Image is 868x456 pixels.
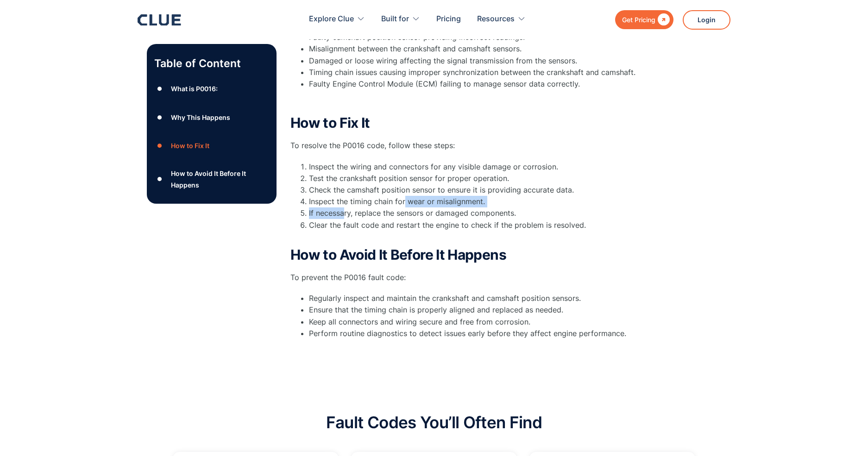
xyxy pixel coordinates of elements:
[436,5,461,34] a: Pricing
[290,140,661,151] p: To resolve the P0016 code, follow these steps:
[171,140,209,152] div: How to Fix It
[309,78,661,90] li: Faulty Engine Control Module (ECM) failing to manage sensor data correctly.
[154,111,269,125] a: ●Why This Happens
[171,83,218,94] div: What is P0016:
[309,173,661,184] li: Test the crankshaft position sensor for proper operation.
[154,82,165,96] div: ●
[154,82,269,96] a: ●What is P0016:
[381,5,409,34] div: Built for
[309,67,661,78] li: Timing chain issues causing improper synchronization between the crankshaft and camshaft.
[381,5,420,34] div: Built for
[154,168,269,191] a: ●How to Avoid It Before It Happens
[326,413,542,431] h2: Fault Codes You’ll Often Find
[154,172,165,186] div: ●
[309,184,661,196] li: Check the camshaft position sensor to ensure it is providing accurate data.
[655,14,670,25] div: 
[309,219,661,243] li: Clear the fault code and restart the engine to check if the problem is resolved.
[154,139,165,153] div: ●
[477,5,515,34] div: Resources
[154,111,165,125] div: ●
[309,293,661,304] li: Regularly inspect and maintain the crankshaft and camshaft position sensors.
[154,56,269,71] p: Table of Content
[683,10,730,30] a: Login
[290,272,661,283] p: To prevent the P0016 fault code:
[622,14,655,25] div: Get Pricing
[309,5,354,34] div: Explore Clue
[171,168,269,191] div: How to Avoid It Before It Happens
[309,55,661,67] li: Damaged or loose wiring affecting the signal transmission from the sensors.
[290,114,370,131] strong: How to Fix It
[290,246,506,263] strong: How to Avoid It Before It Happens
[309,5,365,34] div: Explore Clue
[309,196,661,207] li: Inspect the timing chain for wear or misalignment.
[171,112,230,123] div: Why This Happens
[309,43,661,55] li: Misalignment between the crankshaft and camshaft sensors.
[309,161,661,173] li: Inspect the wiring and connectors for any visible damage or corrosion.
[154,139,269,153] a: ●How to Fix It
[309,316,661,328] li: Keep all connectors and wiring secure and free from corrosion.
[615,10,673,29] a: Get Pricing
[309,304,661,316] li: Ensure that the timing chain is properly aligned and replaced as needed.
[290,94,661,106] p: ‍
[309,207,661,219] li: If necessary, replace the sensors or damaged components.
[309,328,661,339] li: Perform routine diagnostics to detect issues early before they affect engine performance.
[477,5,526,34] div: Resources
